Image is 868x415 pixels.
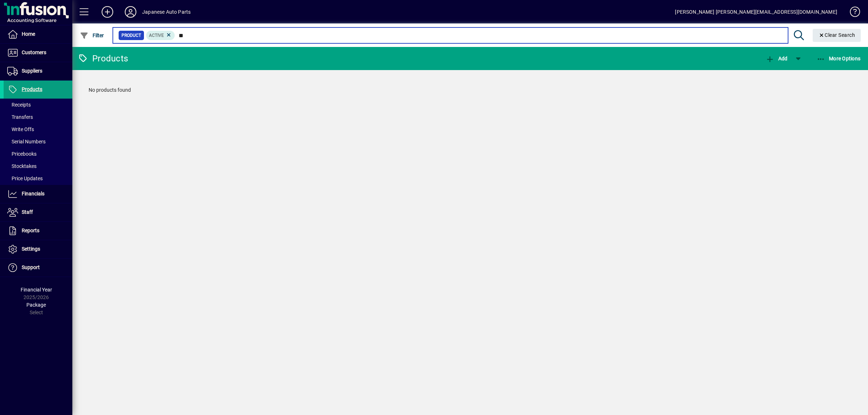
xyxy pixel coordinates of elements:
span: Write Offs [7,126,34,132]
span: Pricebooks [7,151,37,157]
span: Stocktakes [7,163,37,169]
div: Japanese Auto Parts [142,6,191,18]
span: Product [122,32,141,39]
span: Financials [22,191,44,196]
a: Staff [4,203,72,221]
span: Price Updates [7,176,43,181]
span: Financial Year [21,287,52,293]
span: Reports [22,228,39,233]
a: Settings [4,240,72,258]
a: Support [4,259,72,277]
a: Knowledge Base [844,1,859,25]
a: Suppliers [4,62,72,80]
span: Customers [22,49,46,55]
span: Settings [22,246,40,252]
a: Financials [4,185,72,203]
span: Add [766,56,787,61]
span: Products [22,86,42,92]
span: Support [22,264,40,270]
span: Home [22,31,35,37]
span: More Options [817,56,861,61]
span: Transfers [7,114,33,120]
span: Clear Search [818,32,855,38]
a: Home [4,25,72,43]
a: Receipts [4,99,72,111]
a: Pricebooks [4,148,72,160]
span: Active [149,33,164,38]
button: Add [764,52,789,65]
a: Reports [4,222,72,240]
span: Filter [80,33,104,38]
span: Package [26,302,46,308]
a: Serial Numbers [4,135,72,148]
a: Transfers [4,111,72,123]
a: Write Offs [4,123,72,135]
a: Stocktakes [4,160,72,172]
a: Customers [4,44,72,62]
button: More Options [815,52,863,65]
button: Filter [78,29,106,42]
button: Add [96,5,119,18]
div: Products [78,53,128,64]
button: Profile [119,5,142,18]
mat-chip: Activation Status: Active [146,31,175,40]
a: Price Updates [4,172,72,185]
span: Receipts [7,102,31,108]
button: Clear [813,29,861,42]
span: Suppliers [22,68,42,74]
div: [PERSON_NAME] [PERSON_NAME][EMAIL_ADDRESS][DOMAIN_NAME] [675,6,837,18]
div: No products found [81,79,859,101]
span: Serial Numbers [7,139,46,144]
span: Staff [22,209,33,215]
